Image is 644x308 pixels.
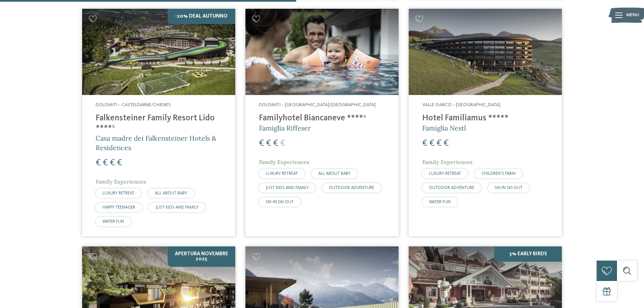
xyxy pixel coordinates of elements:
span: Family Experiences [96,178,146,185]
span: € [96,159,101,167]
img: Cercate un hotel per famiglie? Qui troverete solo i migliori! [82,9,235,95]
img: Cercate un hotel per famiglie? Qui troverete solo i migliori! [245,9,399,95]
span: € [110,159,115,167]
span: € [266,139,271,148]
a: Cercate un hotel per famiglie? Qui troverete solo i migliori! Valle Isarco – [GEOGRAPHIC_DATA] Ho... [409,9,562,236]
span: Famiglia Nestl [422,124,466,132]
span: JUST KIDS AND FAMILY [156,205,198,210]
span: Dolomiti – Casteldarne/Chienes [96,102,171,107]
span: Famiglia Riffeser [259,124,311,132]
span: LUXURY RETREAT [266,171,298,176]
span: WATER FUN [102,219,124,224]
span: WATER FUN [429,200,451,204]
span: ALL ABOUT BABY [318,171,351,176]
span: LUXURY RETREAT [429,171,461,176]
img: Cercate un hotel per famiglie? Qui troverete solo i migliori! [409,9,562,95]
span: ALL ABOUT BABY [155,191,187,195]
span: SKI-IN SKI-OUT [495,186,523,190]
span: JUST KIDS AND FAMILY [266,186,309,190]
span: € [436,139,442,148]
span: € [444,139,449,148]
span: SKI-IN SKI-OUT [266,200,294,204]
a: Cercate un hotel per famiglie? Qui troverete solo i migliori! Dolomiti – [GEOGRAPHIC_DATA]/[GEOGR... [245,9,399,236]
span: € [280,139,285,148]
span: Valle Isarco – [GEOGRAPHIC_DATA] [422,102,500,107]
span: OUTDOOR ADVENTURE [329,186,374,190]
h4: Familyhotel Biancaneve ****ˢ [259,113,385,123]
span: Dolomiti – [GEOGRAPHIC_DATA]/[GEOGRAPHIC_DATA] [259,102,376,107]
a: Cercate un hotel per famiglie? Qui troverete solo i migliori! -20% Deal Autunno Dolomiti – Castel... [82,9,235,236]
span: Family Experiences [422,159,473,165]
span: € [422,139,427,148]
span: € [273,139,278,148]
span: € [259,139,264,148]
span: Casa madre dei Falkensteiner Hotels & Residences [96,134,216,152]
span: CHILDREN’S FARM [481,171,516,176]
span: € [429,139,434,148]
span: Family Experiences [259,159,309,165]
span: € [117,159,122,167]
span: OUTDOOR ADVENTURE [429,186,474,190]
span: HAPPY TEENAGER [102,205,135,210]
span: € [103,159,108,167]
h4: Falkensteiner Family Resort Lido ****ˢ [96,113,222,134]
span: LUXURY RETREAT [102,191,135,195]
